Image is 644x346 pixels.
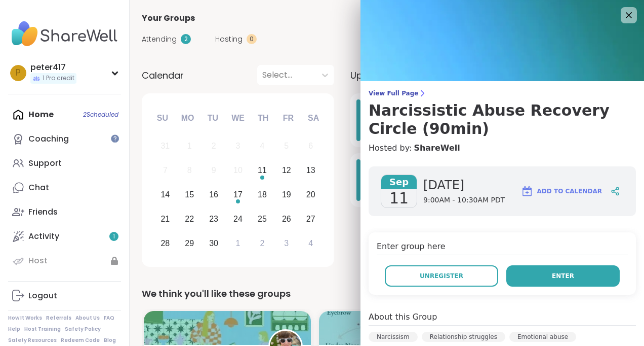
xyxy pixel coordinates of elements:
div: Choose Monday, September 22nd, 2025 [179,208,200,230]
span: Calendar [142,68,184,82]
a: Safety Resources [8,337,57,344]
button: Enter [506,265,620,287]
span: 11 [389,189,409,207]
div: Logout [28,290,57,301]
a: Referrals [46,315,71,322]
div: 13 [306,163,315,177]
div: Choose Thursday, September 11th, 2025 [252,160,273,182]
div: Not available Wednesday, September 3rd, 2025 [227,135,249,157]
div: We [227,107,249,129]
a: View Full PageNarcissistic Abuse Recovery Circle (90min) [369,89,636,138]
div: Choose Friday, September 12th, 2025 [275,160,297,182]
span: Enter [552,271,574,281]
span: p [16,66,21,80]
span: 1 Pro credit [43,74,74,83]
div: Su [151,107,174,129]
div: Not available Saturday, September 6th, 2025 [300,135,321,157]
div: Choose Sunday, September 14th, 2025 [154,184,176,206]
a: Blog [104,337,116,344]
div: Friends [28,206,58,218]
div: 1 [187,139,192,153]
a: Coaching [8,127,121,151]
button: Unregister [385,265,498,287]
div: Not available Sunday, September 7th, 2025 [154,160,176,182]
div: 3 [284,236,289,250]
div: 17 [233,188,243,201]
h4: About this Group [369,311,437,323]
span: 9:00AM - 10:30AM PDT [423,195,505,205]
iframe: Spotlight [111,134,119,143]
div: 14 [160,188,170,201]
div: Not available Tuesday, September 9th, 2025 [203,160,225,182]
h3: Narcissistic Abuse Recovery Circle (90min) [369,101,636,138]
div: 26 [282,212,291,226]
div: Choose Monday, September 15th, 2025 [179,184,200,206]
a: About Us [75,315,100,322]
span: Upcoming [350,68,397,82]
div: Choose Sunday, September 28th, 2025 [154,232,176,254]
div: Choose Saturday, September 27th, 2025 [300,208,321,230]
img: ShareWell Logomark [521,185,533,197]
div: 0 [247,34,257,44]
div: Choose Saturday, September 20th, 2025 [300,184,321,206]
span: 1 [113,232,115,241]
div: 2 [212,139,216,153]
div: Chat [28,182,49,193]
div: 23 [209,212,218,226]
div: Not available Sunday, August 31st, 2025 [154,135,176,157]
div: 2 [181,34,191,44]
div: Choose Tuesday, September 16th, 2025 [203,184,225,206]
div: 12 [282,163,291,177]
div: 9 [212,163,216,177]
div: 22 [185,212,194,226]
div: Activity [28,231,59,242]
div: Choose Monday, September 29th, 2025 [179,232,200,254]
div: 27 [306,212,315,226]
div: Choose Tuesday, September 30th, 2025 [203,232,225,254]
div: Host [28,255,48,266]
div: 31 [160,139,170,153]
div: Choose Wednesday, October 1st, 2025 [227,232,249,254]
button: Add to Calendar [516,179,607,203]
div: 20 [306,188,315,201]
div: 5 [284,139,289,153]
span: [DATE] [423,177,505,193]
span: Unregister [420,271,463,281]
span: Attending [142,34,177,45]
span: Your Groups [142,12,195,24]
span: View Full Page [369,89,636,97]
div: Not available Monday, September 1st, 2025 [179,135,200,157]
div: Choose Friday, October 3rd, 2025 [275,232,297,254]
div: Emotional abuse [509,332,576,342]
div: 2 [260,236,264,250]
div: 1 [236,236,240,250]
div: Choose Friday, September 26th, 2025 [275,208,297,230]
div: Not available Friday, September 5th, 2025 [275,135,297,157]
div: 4 [308,236,313,250]
div: 21 [160,212,170,226]
a: Support [8,151,121,176]
div: Not available Tuesday, September 2nd, 2025 [203,135,225,157]
div: 11 [258,163,267,177]
div: Coaching [28,133,69,145]
div: Choose Saturday, October 4th, 2025 [300,232,321,254]
a: Activity1 [8,224,121,249]
div: 4 [260,139,264,153]
span: Hosting [215,34,243,45]
div: Choose Friday, September 19th, 2025 [275,184,297,206]
div: 10 [233,163,243,177]
div: We think you'll like these groups [142,287,632,301]
a: Friends [8,200,121,224]
h4: Hosted by: [369,142,636,154]
div: 25 [258,212,267,226]
div: 19 [282,188,291,201]
a: Redeem Code [61,337,100,344]
div: Choose Tuesday, September 23rd, 2025 [203,208,225,230]
div: 3 [236,139,240,153]
div: Mo [176,107,198,129]
img: ShareWell Nav Logo [8,16,121,52]
div: 16 [209,188,218,201]
div: 28 [160,236,170,250]
div: 30 [209,236,218,250]
div: Choose Thursday, October 2nd, 2025 [252,232,273,254]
